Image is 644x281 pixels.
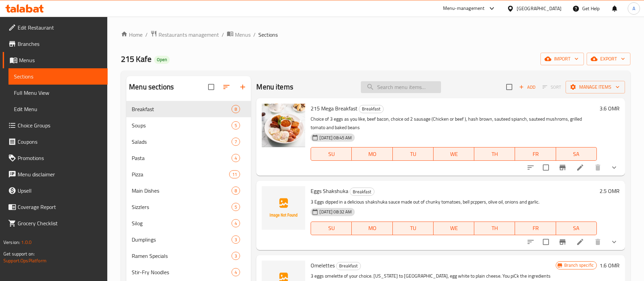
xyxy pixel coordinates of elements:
span: 5 [232,204,240,210]
span: Omelettes [311,260,335,270]
h6: 3.6 OMR [600,104,620,113]
a: Edit Menu [8,101,108,117]
span: Promotions [18,154,102,162]
span: Breakfast [336,262,361,270]
a: Menus [3,52,108,68]
span: SA [559,223,594,233]
a: Home [121,31,143,39]
button: Manage items [566,81,625,93]
span: 4 [232,220,240,227]
div: items [232,154,240,162]
span: SU [314,223,349,233]
div: Breakfast [350,188,374,196]
span: Silog [132,219,232,227]
a: Coupons [3,134,108,150]
span: SU [314,149,349,159]
button: Branch-specific-item [554,234,571,250]
img: 215 Mega Breakfast [262,104,305,147]
span: 3 [232,236,240,243]
div: Ramen Specials3 [126,248,251,264]
span: 4 [232,155,240,161]
button: WE [434,222,474,235]
div: Stir-Fry Noodles4 [126,264,251,280]
button: Branch-specific-item [554,159,571,176]
li: / [145,31,148,39]
span: A [632,5,635,12]
span: 11 [229,171,240,178]
div: Stir-Fry Noodles [132,268,232,276]
div: [GEOGRAPHIC_DATA] [517,5,562,12]
span: Manage items [571,83,620,91]
button: sort-choices [522,234,539,250]
h6: 1.6 OMR [600,261,620,270]
span: export [592,55,625,63]
div: Ramen Specials [132,252,232,260]
div: Breakfast [336,262,361,270]
div: Pasta [132,154,232,162]
div: items [232,252,240,260]
div: Breakfast [132,105,232,113]
span: [DATE] 08:45 AM [317,135,354,141]
button: MO [352,222,392,235]
span: FR [518,149,553,159]
a: Edit Restaurant [3,19,108,36]
button: show more [606,234,622,250]
div: Menu-management [443,4,485,13]
div: Pasta4 [126,150,251,166]
div: Sizzlers5 [126,199,251,215]
a: Menu disclaimer [3,166,108,182]
span: WE [436,149,472,159]
div: Pizza11 [126,166,251,182]
h2: Menu sections [129,82,174,92]
span: 215 Kafe [121,51,151,67]
span: Sizzlers [132,203,232,211]
span: Eggs Shakshuka [311,186,348,196]
span: MO [354,223,390,233]
p: 3 Eggs dipped in a delicious shakshuka sauce made out of chunky tomatoes, bell pcppers, olive oil... [311,198,597,206]
button: WE [434,147,474,161]
span: Dumplings [132,235,232,244]
span: TH [477,223,512,233]
button: TU [393,222,434,235]
button: SA [556,147,597,161]
svg: Show Choices [610,163,618,172]
nav: breadcrumb [121,30,630,39]
span: Full Menu View [14,89,102,97]
svg: Show Choices [610,238,618,246]
a: Edit menu item [576,163,584,172]
button: SU [311,147,352,161]
span: Grocery Checklist [18,219,102,227]
button: delete [590,234,606,250]
div: Silog4 [126,215,251,231]
div: Breakfast [359,105,384,113]
span: Menu disclaimer [18,170,102,178]
button: export [587,53,630,65]
span: 8 [232,106,240,112]
span: Breakfast [359,105,383,113]
img: Eggs Shakshuka [262,186,305,230]
a: Upsell [3,182,108,199]
button: delete [590,159,606,176]
button: SU [311,222,352,235]
div: items [232,138,240,146]
a: Branches [3,36,108,52]
span: Pizza [132,170,229,178]
div: items [232,121,240,129]
a: Grocery Checklist [3,215,108,231]
div: Main Dishes8 [126,182,251,199]
button: show more [606,159,622,176]
span: Select to update [539,235,553,249]
span: Menus [235,31,251,39]
div: items [232,219,240,227]
div: Breakfast8 [126,101,251,117]
span: Sort sections [218,79,235,95]
span: Salads [132,138,232,146]
div: Soups [132,121,232,129]
span: 3 [232,253,240,259]
p: Choice of 3 eggs as you like, beef bacon, choice od 2 sausage (Chicken or beef ), hash brown, sau... [311,115,597,132]
span: 215 Mega Breakfast [311,103,357,113]
span: Branches [18,40,102,48]
span: Add [518,83,536,91]
div: items [232,268,240,276]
